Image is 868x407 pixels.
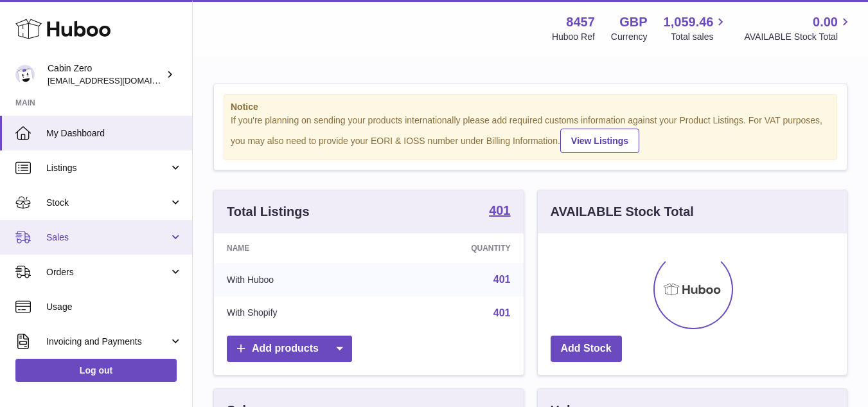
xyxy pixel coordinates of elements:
th: Name [214,233,381,263]
td: With Shopify [214,296,381,330]
strong: GBP [619,14,647,31]
a: View Listings [560,129,639,153]
span: Invoicing and Payments [46,336,169,348]
a: 0.00 AVAILABLE Stock Total [744,14,853,43]
span: Stock [46,197,169,209]
span: Sales [46,231,169,244]
div: If you're planning on sending your products internationally please add required customs informati... [231,114,830,153]
div: Currency [611,31,648,43]
th: Quantity [381,233,524,263]
span: 0.00 [813,14,838,31]
a: Add products [227,336,352,362]
span: Total sales [671,31,728,43]
strong: 401 [489,204,510,217]
strong: Notice [231,101,830,113]
strong: 8457 [566,14,595,31]
a: 1,059.46 Total sales [664,14,729,43]
a: 401 [489,204,510,219]
span: My Dashboard [46,127,182,140]
td: With Huboo [214,263,381,296]
a: 401 [493,307,511,318]
h3: AVAILABLE Stock Total [551,203,694,221]
img: internalAdmin-8457@internal.huboo.com [15,65,35,84]
h3: Total Listings [227,203,310,221]
div: Cabin Zero [48,62,163,87]
a: Log out [15,359,177,382]
span: Listings [46,162,169,174]
span: Usage [46,301,182,313]
span: AVAILABLE Stock Total [744,31,853,43]
span: [EMAIL_ADDRESS][DOMAIN_NAME] [48,75,189,86]
div: Huboo Ref [552,31,595,43]
span: 1,059.46 [664,14,714,31]
span: Orders [46,266,169,278]
a: Add Stock [551,336,622,362]
a: 401 [493,274,511,285]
